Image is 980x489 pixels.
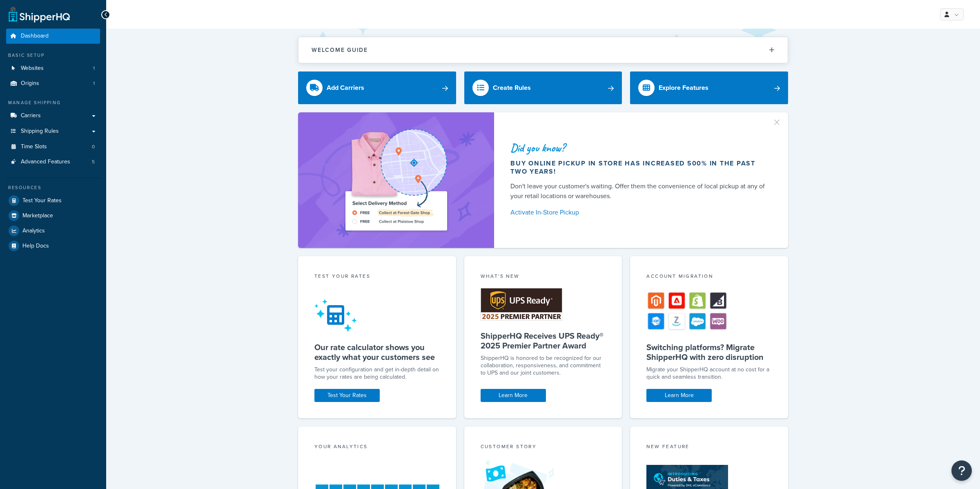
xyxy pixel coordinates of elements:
a: Advanced Features5 [6,154,100,170]
a: Help Docs [6,239,100,253]
a: Create Rules [464,71,622,104]
h5: Switching platforms? Migrate ShipperHQ with zero disruption [646,342,772,362]
span: Carriers [21,112,41,119]
div: Buy online pickup in store has increased 500% in the past two years! [510,159,768,176]
li: Origins [6,76,100,91]
a: Test Your Rates [6,193,100,208]
h5: Our rate calculator shows you exactly what your customers see [314,342,440,362]
a: Analytics [6,223,100,238]
li: Time Slots [6,139,100,154]
button: Welcome Guide [298,37,788,63]
div: Basic Setup [6,52,100,59]
div: Create Rules [493,82,531,94]
button: Open Resource Center [951,460,972,481]
div: Don't leave your customer's waiting. Offer them the convenience of local pickup at any of your re... [510,181,768,201]
div: Your Analytics [314,443,440,452]
span: Dashboard [21,33,49,40]
a: Time Slots0 [6,139,100,154]
div: Test your configuration and get in-depth detail on how your rates are being calculated. [314,366,440,381]
div: Customer Story [481,443,606,452]
a: Marketplace [6,208,100,223]
div: Account Migration [646,272,772,282]
div: New Feature [646,443,772,452]
a: Add Carriers [298,71,456,104]
div: Did you know? [510,142,768,154]
div: What's New [481,272,606,282]
a: Websites1 [6,61,100,76]
li: Websites [6,61,100,76]
div: Test your rates [314,272,440,282]
div: Explore Features [659,82,708,94]
span: Advanced Features [21,159,70,165]
a: Activate In-Store Pickup [510,207,768,218]
span: Time Slots [21,143,47,150]
span: 1 [93,65,95,72]
span: Analytics [22,228,45,234]
p: ShipperHQ is honored to be recognized for our collaboration, responsiveness, and commitment to UP... [481,355,606,377]
a: Shipping Rules [6,124,100,139]
span: Websites [21,65,44,72]
a: Origins1 [6,76,100,91]
h2: Welcome Guide [312,47,368,53]
span: Origins [21,80,39,87]
li: Advanced Features [6,154,100,170]
div: Resources [6,184,100,191]
div: Manage Shipping [6,99,100,106]
a: Test Your Rates [314,389,380,402]
span: Test Your Rates [22,197,62,204]
span: 0 [92,143,95,150]
a: Learn More [481,389,546,402]
span: Help Docs [22,243,49,250]
span: 5 [92,159,95,165]
span: Marketplace [22,212,53,219]
h5: ShipperHQ Receives UPS Ready® 2025 Premier Partner Award [481,331,606,351]
a: Dashboard [6,29,100,44]
a: Learn More [646,389,712,402]
a: Explore Features [630,71,788,104]
span: Shipping Rules [21,128,59,135]
div: Add Carriers [327,82,364,94]
div: Migrate your ShipperHQ account at no cost for a quick and seamless transition. [646,366,772,381]
img: ad-shirt-map-b0359fc47e01cab431d101c4b569394f6a03f54285957d908178d52f29eb9668.png [322,125,470,236]
a: Carriers [6,108,100,123]
span: 1 [93,80,95,87]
